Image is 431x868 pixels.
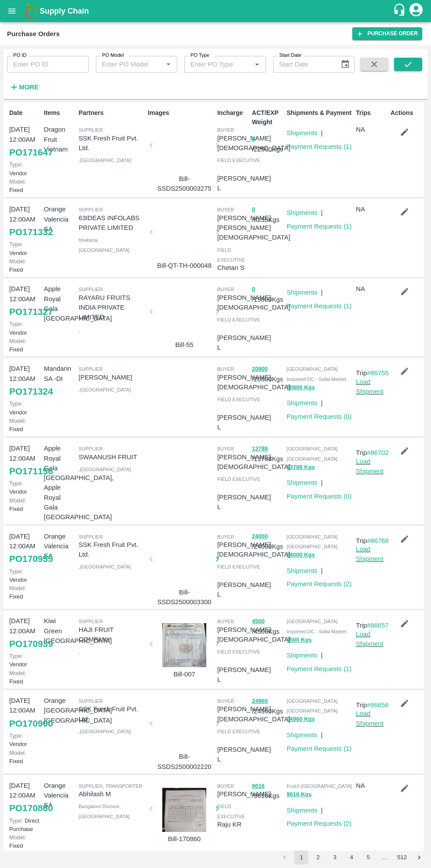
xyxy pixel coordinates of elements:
p: Fixed [9,496,40,513]
p: [PERSON_NAME] L [217,745,271,765]
div: customer-support [393,3,408,19]
button: 13788 [252,444,268,454]
p: Bill-170860 [155,834,214,844]
span: field executive [217,804,245,819]
span: Type: [9,321,23,327]
span: FruitX [GEOGRAPHIC_DATA] [287,783,352,789]
div: | [318,125,323,138]
p: [PERSON_NAME][DEMOGRAPHIC_DATA] [217,625,290,645]
span: Model: [9,178,26,185]
span: field executive [217,247,245,262]
a: Shipments [287,289,318,296]
span: field executive [217,158,260,163]
button: 4500 Kgs [287,635,312,645]
a: PO171647 [9,144,53,160]
div: | [318,727,323,740]
p: [PERSON_NAME] L [217,665,271,685]
p: Trips [356,108,387,118]
p: Vendor [9,240,40,257]
p: SSK Fresh Fruit Pvt. Ltd. [79,704,145,724]
span: field executive [217,564,260,569]
span: buyer [217,783,234,789]
p: [PERSON_NAME] L [217,413,271,432]
p: [PERSON_NAME][DEMOGRAPHIC_DATA] [217,540,290,560]
p: NA [356,781,387,790]
span: Supplier [79,287,103,292]
strong: More [19,84,39,91]
span: Model: [9,417,26,424]
p: [DATE] 12:00AM [9,443,40,463]
span: Type: [9,400,23,407]
span: , [79,649,80,654]
p: Orange Valencia SA [44,781,75,810]
p: / 13788 Kgs [252,443,283,464]
a: Shipments [287,479,318,486]
button: Choose date [337,56,354,73]
span: Model: [9,585,26,591]
span: , [GEOGRAPHIC_DATA] [79,387,131,392]
p: Mandarin SA -DI [44,364,75,384]
span: [GEOGRAPHIC_DATA] Imported DC - Safal Market [287,366,346,381]
div: | [318,395,323,408]
p: Orange Valencia SA [44,532,75,561]
span: Supplier [79,366,103,372]
p: [PERSON_NAME][DEMOGRAPHIC_DATA] [217,133,290,153]
a: PO171324 [9,384,53,399]
span: [GEOGRAPHIC_DATA] [GEOGRAPHIC_DATA] [287,446,338,461]
p: Fixed [9,584,40,601]
p: NA [356,125,387,134]
p: Date [9,108,40,118]
p: Fixed [9,833,40,850]
button: 24960 Kgs [287,714,315,724]
span: [GEOGRAPHIC_DATA] Imported DC - Safal Market [287,619,346,634]
button: 0 [252,134,255,144]
a: Supply Chain [40,5,393,17]
b: Supply Chain [40,7,89,15]
span: buyer [217,287,234,292]
span: buyer [217,127,234,133]
span: buyer [217,366,234,372]
p: Fixed [9,257,40,274]
a: PO171327 [9,304,53,320]
a: Shipments [287,731,318,739]
span: , [GEOGRAPHIC_DATA] [79,158,131,163]
p: Apple Royal Gala [GEOGRAPHIC_DATA], Apple Royal Gala [GEOGRAPHIC_DATA] [44,443,75,522]
button: 13788 Kgs [287,462,315,473]
a: Load Shipment [356,378,384,395]
p: Vendor [9,320,40,336]
p: [PERSON_NAME][DEMOGRAPHIC_DATA] [217,373,290,392]
a: Load Shipment [356,458,384,475]
a: Payment Requests (0) [287,493,352,500]
span: Type: [9,732,23,739]
p: Apple Royal Gala [GEOGRAPHIC_DATA] [44,284,75,323]
p: Orange [GEOGRAPHIC_DATA] [GEOGRAPHIC_DATA] [44,696,75,725]
label: PO ID [13,52,26,59]
p: Orange Valencia SA [44,204,75,234]
a: #86768 [367,537,389,544]
button: 20800 Kgs [287,383,315,393]
a: PO170955 [9,551,53,567]
span: field executive [217,317,260,322]
p: [PERSON_NAME] [217,789,271,799]
div: | [318,284,323,297]
button: 24000 Kgs [287,550,315,560]
p: [DATE] 12:00AM [9,696,40,716]
a: Payment Requests (1) [287,223,352,230]
span: buyer [217,619,234,624]
p: / 4500 Kgs [252,616,283,636]
label: Start Date [279,52,301,59]
span: buyer [217,698,234,704]
p: Trip [356,368,389,378]
a: Shipments [287,652,318,659]
a: Purchase Order [352,27,422,40]
a: Shipments [287,567,318,574]
p: NA [356,284,387,294]
p: 63IDEAS INFOLABS PRIVATE LIMITED [79,213,145,233]
span: Type: [9,817,23,824]
span: field executive [217,729,260,734]
span: Supplier [79,127,103,133]
span: , [79,327,80,332]
p: SSK Fresh Fruit Pvt. Ltd. [79,133,145,153]
span: Type: [9,480,23,487]
span: field executive [217,397,260,402]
